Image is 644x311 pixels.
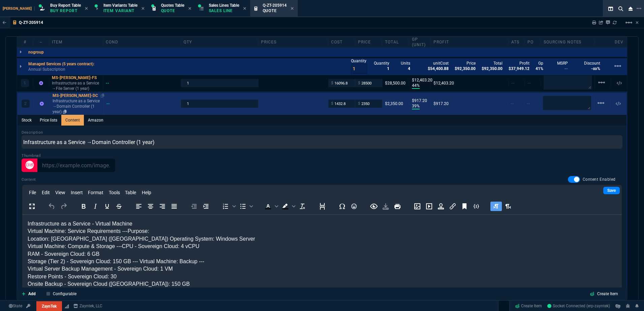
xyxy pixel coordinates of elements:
button: Justify [168,202,180,211]
div: # [17,39,33,45]
button: Align left [133,202,144,211]
div: Sourcing Notes [541,39,595,45]
iframe: Rich Text Area [22,215,622,310]
div: cond [103,39,181,45]
div: GP (unit) [409,37,431,47]
span: Q-ZT-205914 [263,3,287,8]
p: Managed Services (5 years contract): [28,61,94,67]
p: Q-ZT-205914 [19,20,43,25]
div: dev [611,39,627,45]
span: Buy Report Table [50,3,81,8]
nx-icon: Back to Table [3,20,6,25]
p: Infrastructure as a Service →Domain Controller (1 year) [53,98,101,114]
span: Quotes Table [161,3,184,8]
mat-icon: Example home icon [614,62,622,70]
a: API TOKEN [24,303,32,309]
p: 39% [412,103,420,109]
div: $917.20 [433,101,505,106]
label: Description [22,130,43,135]
p: Quote [161,8,184,13]
span: Format [88,190,103,195]
div: Item [49,39,103,45]
span: Help [142,190,151,195]
button: Left to right [490,202,502,211]
div: MS-[PERSON_NAME]-DC [53,93,101,98]
p: Infrastructure as a Service →File Server (1 year) [52,80,100,91]
button: Insert/edit image [412,202,423,211]
nx-icon: Close Tab [291,6,294,11]
span: $ [358,101,360,106]
button: Italic [90,202,101,211]
button: Fullscreen [26,202,38,211]
a: Global State [7,303,24,309]
nx-icon: Split Panels [606,5,616,13]
span: -- [527,81,531,85]
button: Insert/edit link [447,202,458,211]
span: -- [511,101,514,106]
span: $ [331,80,333,86]
button: Align center [145,202,156,211]
button: Increase indent [200,202,212,211]
span: Sales Lines Table [209,3,239,8]
div: MS-[PERSON_NAME]-FS [52,75,100,80]
a: Amazon [84,115,107,126]
a: Content [61,115,84,126]
button: Insert/edit code sample [471,202,482,211]
p: Add [28,291,36,297]
span: Insert [71,190,83,195]
nx-icon: Search [616,5,626,13]
button: Anchor [459,202,470,211]
div: Numbered list [220,202,237,211]
span: $ [358,80,360,86]
span: -- [511,81,515,85]
span: [PERSON_NAME] [3,6,35,11]
div: $12,403.20 [433,80,506,86]
div: PO [525,39,541,45]
div: -- [33,39,49,45]
div: -- [106,80,116,86]
nx-icon: Close Tab [243,6,246,11]
button: Redo [58,202,69,211]
a: Stock [18,115,36,126]
button: Insert/edit media [423,202,435,211]
nx-icon: Item not found in Business Central. The quote is still valid. [40,101,44,106]
span: Table [125,190,136,195]
mat-icon: Example home icon [597,99,605,107]
p: Item Variant [103,8,137,13]
div: cost [328,39,355,45]
p: $917.20 [412,98,428,103]
button: Decrease indent [188,202,200,211]
p: Annual Subscription [28,67,98,72]
a: msbcCompanyName [71,303,104,309]
span: Edit [42,190,50,195]
a: Create Item [512,301,545,311]
span: Socket Connected (erp-zayntek) [547,304,610,308]
div: $28,500.00 [385,80,406,86]
button: Underline [101,202,113,211]
nx-icon: Close Workbench [626,5,635,13]
span: File [29,190,36,195]
button: Align right [157,202,168,211]
p: Configurable [53,291,76,297]
button: Preview [368,202,380,211]
nx-icon: Close Tab [188,6,191,11]
a: Create Item [584,289,623,298]
a: 0WvqgwaAjnhzeYx9AACZ [547,303,610,309]
button: Page break [317,202,328,211]
p: $12,403.20 [412,77,428,83]
button: Strikethrough [113,202,125,211]
p: 1 [24,80,26,86]
a: Price lists [36,115,61,126]
div: price [355,39,382,45]
div: Text color Black [262,202,279,211]
p: Quote [263,8,287,13]
nx-icon: Item not found in Business Central. The quote is still valid. [39,81,43,85]
label: Content [22,177,36,182]
div: Bullet list [237,202,254,211]
button: Bold [78,202,89,211]
button: Undo [46,202,58,211]
nx-icon: Close Tab [141,6,144,11]
p: Buy Report [50,8,81,13]
div: prices [258,39,328,45]
mat-icon: Example home icon [598,78,606,87]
